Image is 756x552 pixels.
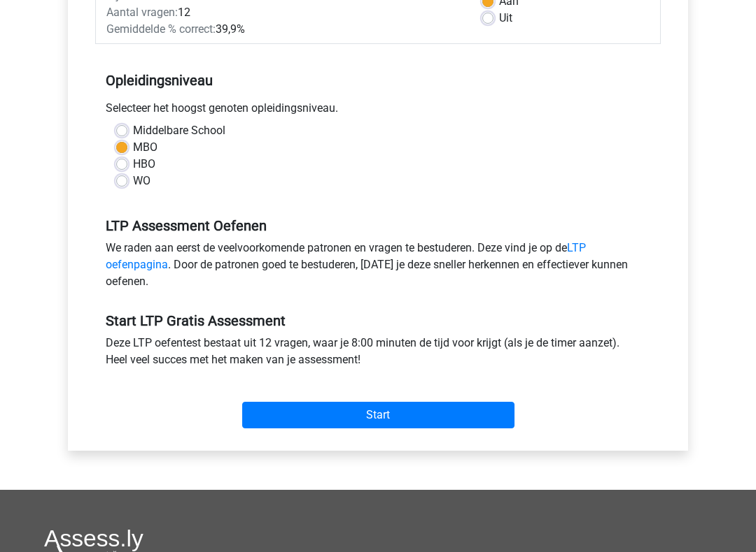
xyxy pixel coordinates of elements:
div: 39,9% [96,22,472,38]
label: Middelbare School [133,123,225,140]
div: Selecteer het hoogst genoten opleidingsniveau. [95,101,661,123]
span: Gemiddelde % correct: [106,23,216,36]
input: Start [242,402,514,429]
label: WO [133,173,150,190]
label: MBO [133,140,157,157]
h5: LTP Assessment Oefenen [106,218,650,235]
h5: Opleidingsniveau [106,67,650,95]
div: We raden aan eerst de veelvoorkomende patronen en vragen te bestuderen. Deze vind je op de . Door... [95,240,661,296]
label: Uit [499,10,512,27]
div: Deze LTP oefentest bestaat uit 12 vragen, waar je 8:00 minuten de tijd voor krijgt (als je de tim... [95,335,661,375]
label: HBO [133,157,155,173]
h5: Start LTP Gratis Assessment [106,313,650,330]
span: Aantal vragen: [106,6,178,20]
div: 12 [96,5,472,22]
